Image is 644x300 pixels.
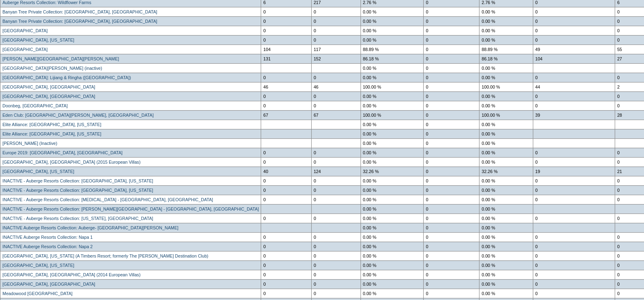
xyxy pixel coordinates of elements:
[479,26,533,35] td: 0.00 %
[424,289,479,298] td: 0
[533,44,615,54] td: 49
[2,160,141,164] a: [GEOGRAPHIC_DATA], [GEOGRAPHIC_DATA] (2015 European Villas)
[479,213,533,223] td: 0.00 %
[2,225,178,230] a: INACTIVE Auberge Resorts Collection: Auberge- [GEOGRAPHIC_DATA][PERSON_NAME]
[424,54,479,63] td: 0
[360,185,424,195] td: 0.00 %
[261,82,311,91] td: 46
[533,26,615,35] td: 0
[479,251,533,260] td: 0.00 %
[479,82,533,91] td: 100.00 %
[261,26,311,35] td: 0
[479,16,533,26] td: 0.00 %
[360,167,424,176] td: 32.26 %
[2,150,123,155] a: Europe 2019: [GEOGRAPHIC_DATA], [GEOGRAPHIC_DATA]
[360,148,424,157] td: 0.00 %
[311,73,360,82] td: 0
[424,167,479,176] td: 0
[2,28,48,33] a: [GEOGRAPHIC_DATA]
[2,9,157,14] a: Banyan Tree Private Collection: [GEOGRAPHIC_DATA], [GEOGRAPHIC_DATA]
[2,197,213,202] a: INACTIVE - Auberge Resorts Collection: [MEDICAL_DATA] - [GEOGRAPHIC_DATA], [GEOGRAPHIC_DATA]
[360,242,424,251] td: 0.00 %
[360,279,424,289] td: 0.00 %
[533,176,615,185] td: 0
[533,157,615,167] td: 0
[311,91,360,101] td: 0
[360,157,424,167] td: 0.00 %
[311,260,360,270] td: 0
[424,63,479,73] td: 0
[2,66,102,71] a: [GEOGRAPHIC_DATA][PERSON_NAME] (inactive)
[479,54,533,63] td: 86.18 %
[424,138,479,148] td: 0
[533,110,615,120] td: 39
[533,195,615,204] td: 0
[424,73,479,82] td: 0
[360,54,424,63] td: 86.18 %
[533,148,615,157] td: 0
[360,270,424,279] td: 0.00 %
[261,35,311,44] td: 0
[479,270,533,279] td: 0.00 %
[261,251,311,260] td: 0
[2,216,153,221] a: INACTIVE - Auberge Resorts Collection: [US_STATE], [GEOGRAPHIC_DATA]
[424,270,479,279] td: 0
[2,282,95,287] a: [GEOGRAPHIC_DATA], [GEOGRAPHIC_DATA]
[424,279,479,289] td: 0
[479,110,533,120] td: 100.00 %
[311,167,360,176] td: 124
[424,91,479,101] td: 0
[360,120,424,129] td: 0.00 %
[2,169,74,174] a: [GEOGRAPHIC_DATA], [US_STATE]
[311,279,360,289] td: 0
[424,16,479,26] td: 0
[360,7,424,16] td: 0.00 %
[533,251,615,260] td: 0
[533,167,615,176] td: 19
[360,176,424,185] td: 0.00 %
[261,16,311,26] td: 0
[360,213,424,223] td: 0.00 %
[2,291,73,296] a: Meadowood [GEOGRAPHIC_DATA]
[533,91,615,101] td: 0
[311,242,360,251] td: 0
[2,235,93,240] a: INACTIVE Auberge Resorts Collection: Napa 1
[360,101,424,110] td: 0.00 %
[479,223,533,232] td: 0.00 %
[261,279,311,289] td: 0
[479,289,533,298] td: 0.00 %
[311,289,360,298] td: 0
[424,120,479,129] td: 0
[311,35,360,44] td: 0
[2,94,95,99] a: [GEOGRAPHIC_DATA], [GEOGRAPHIC_DATA]
[261,148,311,157] td: 0
[2,141,57,146] a: [PERSON_NAME] (Inactive)
[479,185,533,195] td: 0.00 %
[311,195,360,204] td: 0
[360,195,424,204] td: 0.00 %
[424,129,479,138] td: 0
[424,251,479,260] td: 0
[424,26,479,35] td: 0
[533,101,615,110] td: 0
[533,260,615,270] td: 0
[479,260,533,270] td: 0.00 %
[360,232,424,242] td: 0.00 %
[424,260,479,270] td: 0
[2,272,141,277] a: [GEOGRAPHIC_DATA], [GEOGRAPHIC_DATA] (2014 European Villas)
[360,91,424,101] td: 0.00 %
[311,148,360,157] td: 0
[2,207,259,211] a: INACTIVE - Auberge Resorts Collection: [PERSON_NAME][GEOGRAPHIC_DATA] - [GEOGRAPHIC_DATA], [GEOGR...
[424,213,479,223] td: 0
[261,167,311,176] td: 40
[360,110,424,120] td: 100.00 %
[479,120,533,129] td: 0.00 %
[360,204,424,213] td: 0.00 %
[311,54,360,63] td: 152
[2,19,157,24] a: Banyan Tree Private Collection: [GEOGRAPHIC_DATA], [GEOGRAPHIC_DATA]
[261,213,311,223] td: 0
[533,73,615,82] td: 0
[533,270,615,279] td: 0
[424,44,479,54] td: 0
[424,157,479,167] td: 0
